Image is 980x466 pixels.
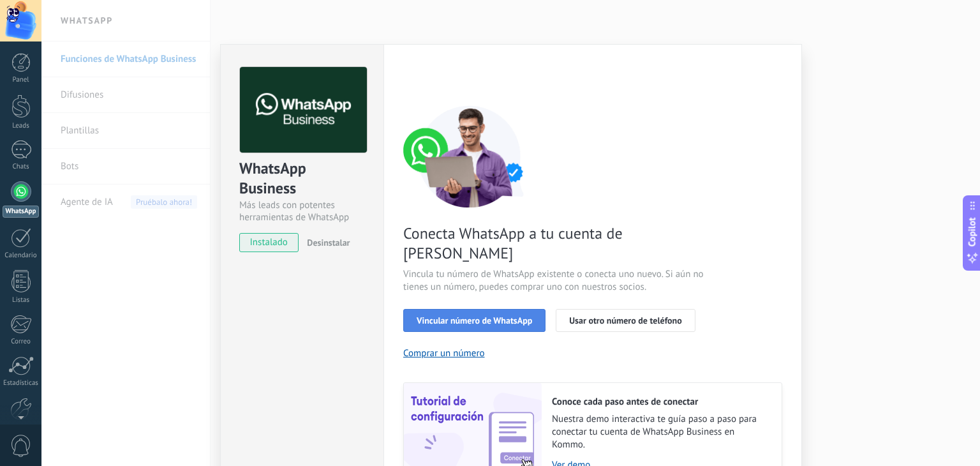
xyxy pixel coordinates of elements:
button: Desinstalar [302,233,350,252]
div: Leads [3,122,40,130]
span: instalado [240,233,298,252]
button: Usar otro número de teléfono [556,309,695,332]
span: Vincula tu número de WhatsApp existente o conecta uno nuevo. Si aún no tienes un número, puedes c... [403,268,707,294]
span: Vincular número de WhatsApp [417,316,532,325]
button: Vincular número de WhatsApp [403,309,546,332]
span: Copilot [966,218,979,247]
div: Calendario [3,252,40,260]
img: connect number [403,105,537,207]
span: Usar otro número de teléfono [569,316,681,325]
div: WhatsApp Business [239,158,365,199]
div: Chats [3,163,40,171]
div: Estadísticas [3,379,40,387]
span: Desinstalar [307,237,350,248]
div: Listas [3,296,40,304]
span: Nuestra demo interactiva te guía paso a paso para conectar tu cuenta de WhatsApp Business en Kommo. [552,413,769,451]
div: Correo [3,338,40,346]
h2: Conoce cada paso antes de conectar [552,396,769,408]
button: Comprar un número [403,347,485,359]
div: Más leads con potentes herramientas de WhatsApp [239,199,365,223]
span: Conecta WhatsApp a tu cuenta de [PERSON_NAME] [403,223,707,263]
div: WhatsApp [3,206,39,218]
div: Panel [3,76,40,84]
img: logo_main.png [240,67,367,153]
